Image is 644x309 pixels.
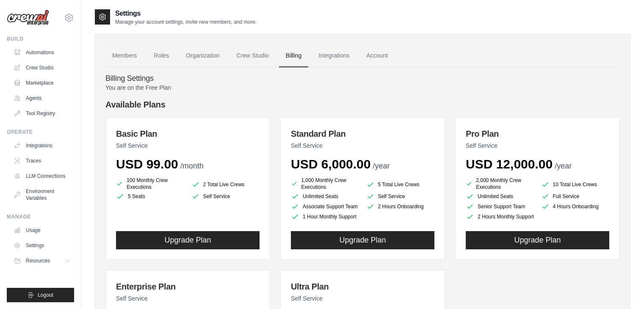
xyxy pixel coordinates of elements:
a: Account [359,44,395,67]
p: Self Service [291,294,434,303]
a: Agents [10,91,74,105]
li: 5 Total Live Crews [366,179,435,190]
li: Unlimited Seats [466,192,534,201]
li: Senior Support Team [466,202,534,211]
li: Self Service [191,192,260,201]
h3: Pro Plan [466,128,609,140]
li: 100 Monthly Crew Executions [116,177,185,190]
h4: Available Plans [105,99,620,110]
a: Settings [10,239,74,252]
a: Crew Studio [230,44,276,67]
li: 1,000 Monthly Crew Executions [291,177,359,190]
a: Organization [179,44,226,67]
button: Upgrade Plan [466,231,609,249]
button: Upgrade Plan [116,231,260,249]
li: Full Service [541,192,610,201]
p: You are on the Free Plan [105,83,620,92]
li: 2,000 Monthly Crew Executions [466,177,534,190]
li: 2 Hours Onboarding [366,202,435,211]
h3: Ultra Plan [291,281,434,292]
a: Traces [10,154,74,168]
li: 2 Hours Monthly Support [466,212,534,221]
a: Usage [10,223,74,237]
a: Environment Variables [10,185,74,205]
span: Logout [38,292,53,298]
h3: Enterprise Plan [116,281,260,292]
button: Resources [10,254,74,268]
div: Build [7,36,74,42]
p: Self Service [116,141,260,150]
span: /month [180,162,204,170]
button: Upgrade Plan [291,231,434,249]
span: Resources [26,257,50,264]
h4: Billing Settings [105,74,620,83]
li: 4 Hours Onboarding [541,202,610,211]
button: Logout [7,288,74,302]
a: Integrations [312,44,356,67]
span: /year [555,162,572,170]
li: 10 Total Live Crews [541,179,610,190]
a: Members [105,44,144,67]
a: Billing [279,44,308,67]
p: Self Service [116,294,260,303]
img: Logo [7,10,49,26]
a: Crew Studio [10,61,74,74]
p: Manage your account settings, invite new members, and more. [115,19,257,25]
h3: Standard Plan [291,128,434,140]
li: Self Service [366,192,435,201]
a: Automations [10,46,74,59]
h2: Settings [115,8,257,19]
div: Manage [7,213,74,220]
p: Self Service [291,141,434,150]
span: /year [373,162,390,170]
a: Tool Registry [10,107,74,120]
li: 2 Total Live Crews [191,179,260,190]
span: USD 99.00 [116,157,178,171]
div: Operate [7,129,74,135]
span: USD 6,000.00 [291,157,370,171]
a: Marketplace [10,76,74,90]
a: Roles [147,44,176,67]
li: Unlimited Seats [291,192,359,201]
li: 5 Seats [116,192,185,201]
h3: Basic Plan [116,128,260,140]
li: 1 Hour Monthly Support [291,212,359,221]
a: LLM Connections [10,169,74,183]
a: Integrations [10,139,74,152]
span: USD 12,000.00 [466,157,553,171]
li: Associate Support Team [291,202,359,211]
p: Self Service [466,141,609,150]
